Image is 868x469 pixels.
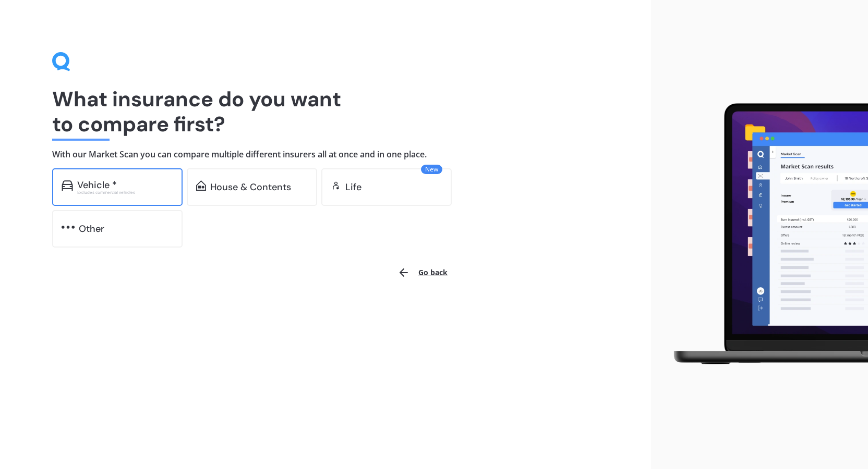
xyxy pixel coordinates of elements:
div: House & Contents [210,182,291,192]
div: Excludes commercial vehicles [77,190,173,194]
h1: What insurance do you want to compare first? [52,87,599,137]
img: other.81dba5aafe580aa69f38.svg [62,222,75,232]
div: Life [345,182,361,192]
div: Other [79,224,104,234]
button: Go back [391,260,454,285]
img: life.f720d6a2d7cdcd3ad642.svg [331,180,341,191]
img: home-and-contents.b802091223b8502ef2dd.svg [196,180,206,191]
span: New [421,165,442,174]
img: car.f15378c7a67c060ca3f3.svg [62,180,73,191]
div: Vehicle * [77,180,117,190]
h4: With our Market Scan you can compare multiple different insurers all at once and in one place. [52,149,599,160]
img: laptop.webp [659,97,868,371]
